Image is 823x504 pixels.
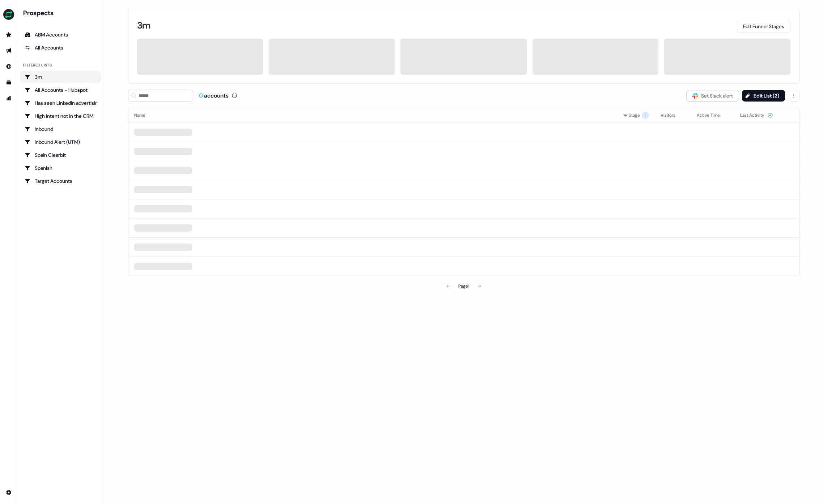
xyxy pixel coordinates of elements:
[20,110,101,122] a: Go to High intent not in the CRM
[25,177,97,185] div: Target Accounts
[20,29,101,40] a: ABM Accounts
[25,151,97,159] div: Spain Clearbit
[20,136,101,148] a: Go to Inbound Alert (UTM)
[25,99,97,107] div: Has seen LinkedIn advertising ✅
[661,109,684,122] button: Visitors
[623,112,649,119] div: Stage
[20,42,101,53] a: All accounts
[20,84,101,96] a: Go to All Accounts - Hubspot
[20,71,101,83] a: Go to 3m
[25,86,97,94] div: All Accounts - Hubspot
[3,92,14,104] a: Go to attribution
[23,62,52,68] div: Filtered lists
[25,125,97,133] div: Inbound
[20,97,101,109] a: Go to Has seen LinkedIn advertising ✅
[128,108,617,122] th: Name
[3,61,14,72] a: Go to Inbound
[3,45,14,56] a: Go to outbound experience
[3,29,14,40] a: Go to prospects
[458,283,469,290] div: Page 1
[25,138,97,146] div: Inbound Alert (UTM)
[20,123,101,135] a: Go to Inbound
[25,31,97,38] div: ABM Accounts
[742,90,785,102] button: Edit List (2)
[737,20,790,33] button: Edit Funnel Stages
[23,9,101,17] div: Prospects
[25,73,97,81] div: 3m
[686,90,739,102] button: Set Slack alert
[3,77,14,88] a: Go to templates
[25,164,97,172] div: Spanish
[20,162,101,174] a: Go to Spanish
[137,21,150,30] h3: 3m
[199,92,229,100] div: accounts
[20,149,101,161] a: Go to Spain Clearbit
[25,44,97,51] div: All Accounts
[20,175,101,187] a: Go to Target Accounts
[642,112,649,119] span: 1
[199,92,204,99] span: 0
[25,112,97,120] div: High intent not in the CRM
[740,109,773,122] button: Last Activity
[697,109,729,122] button: Active Time
[3,487,14,498] a: Go to integrations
